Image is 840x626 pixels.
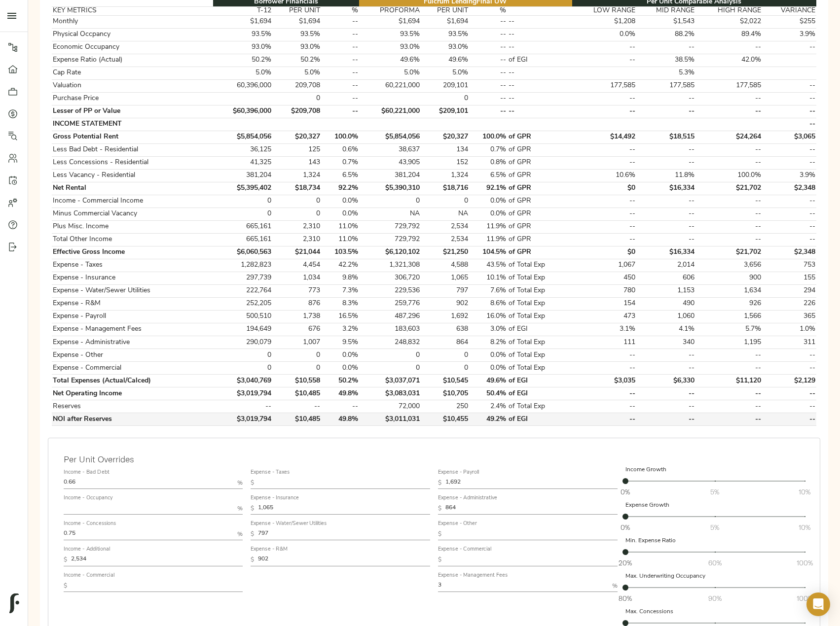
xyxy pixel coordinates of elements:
span: 80% [619,593,632,603]
td: 60,396,000 [213,79,273,92]
td: -- [470,28,508,41]
td: of GPR [508,156,572,169]
td: $21,044 [272,246,321,259]
td: -- [696,208,763,220]
td: -- [572,208,637,220]
td: -- [763,220,816,233]
td: $2,022 [696,15,763,28]
td: -- [321,92,359,105]
td: Purchase Price [52,92,213,105]
td: 2,534 [421,233,470,246]
td: -- [572,156,637,169]
td: 1,324 [421,169,470,182]
td: -- [763,79,816,92]
td: of GPR [508,220,572,233]
td: -- [572,195,637,208]
td: 5.0% [421,67,470,79]
td: 0.7% [321,156,359,169]
th: VARIANCE [763,6,816,15]
td: 100.0% [696,169,763,182]
td: of GPR [508,131,572,143]
td: 11.8% [636,169,696,182]
td: $5,854,056 [359,131,421,143]
td: 49.6% [421,54,470,67]
td: 89.4% [696,28,763,41]
td: of Total Exp [508,297,572,310]
td: 0.0% [572,28,637,41]
td: $21,250 [421,246,470,259]
td: 0.8% [470,156,508,169]
td: 92.1% [470,182,508,195]
td: -- [572,41,637,54]
td: 5.0% [272,67,321,79]
td: 88.2% [636,28,696,41]
td: 5.3% [636,67,696,79]
td: 1,034 [272,272,321,284]
td: 100.0% [321,131,359,143]
td: -- [696,92,763,105]
td: 2,310 [272,220,321,233]
td: $209,101 [421,105,470,118]
span: 100% [797,593,813,603]
label: Income - Bad Debt [64,470,109,475]
td: Gross Potential Rent [52,131,213,143]
td: 297,739 [213,272,273,284]
label: Expense - Commercial [438,547,491,553]
td: $1,694 [421,15,470,28]
th: PROFORMA [359,6,421,15]
label: Expense - Other [438,522,477,527]
td: -- [508,92,572,105]
td: -- [763,208,816,220]
td: -- [470,105,508,118]
td: -- [470,54,508,67]
td: $21,702 [696,246,763,259]
td: Less Concessions - Residential [52,156,213,169]
td: Minus Commercial Vacancy [52,208,213,220]
td: 0.0% [321,208,359,220]
td: 490 [636,297,696,310]
td: -- [763,118,816,131]
td: 10.1% [470,272,508,284]
td: -- [763,143,816,156]
td: -- [572,143,637,156]
td: 93.5% [272,28,321,41]
td: -- [696,220,763,233]
span: 5% [710,487,719,497]
td: 6.5% [321,169,359,182]
th: PER UNIT [421,6,470,15]
td: Monthly [52,15,213,28]
td: -- [508,15,572,28]
td: 0 [272,92,321,105]
td: 8.6% [470,297,508,310]
th: LOW RANGE [572,6,637,15]
td: -- [321,79,359,92]
td: 100.0% [470,131,508,143]
td: $3,065 [763,131,816,143]
td: 60,221,000 [359,79,421,92]
th: % [321,6,359,15]
td: -- [572,233,637,246]
td: 143 [272,156,321,169]
td: -- [696,195,763,208]
td: 43,905 [359,156,421,169]
td: 38.5% [636,54,696,67]
label: Expense - Administrative [438,495,497,501]
td: $2,348 [763,182,816,195]
td: 5.0% [213,67,273,79]
td: 0 [272,208,321,220]
td: 152 [421,156,470,169]
td: 209,708 [272,79,321,92]
td: $20,327 [421,131,470,143]
td: $24,264 [696,131,763,143]
td: 0 [421,92,470,105]
td: 665,161 [213,233,273,246]
td: of EGI [508,54,572,67]
td: 4,588 [421,259,470,272]
td: 93.0% [421,41,470,54]
td: $60,221,000 [359,105,421,118]
td: 134 [421,143,470,156]
td: 93.0% [272,41,321,54]
td: Lesser of PP or Value [52,105,213,118]
td: -- [696,41,763,54]
td: -- [636,220,696,233]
